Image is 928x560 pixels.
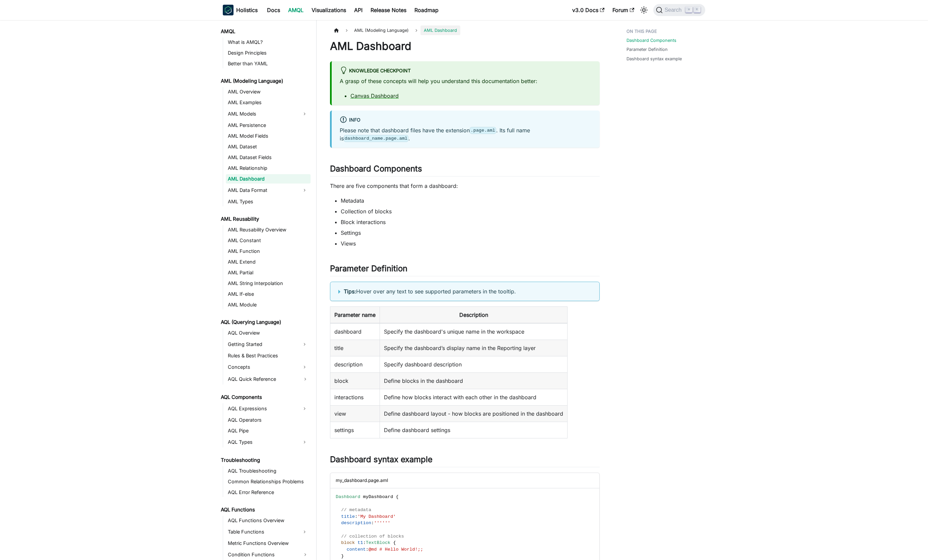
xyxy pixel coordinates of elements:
a: AQL Overview [226,328,311,338]
a: AML Reusability Overview [226,225,311,234]
a: Troubleshooting [219,456,311,465]
a: AQL Functions [219,505,311,514]
a: AML Dataset Fields [226,153,311,162]
a: AQL (Querying Language) [219,318,311,327]
td: dashboard [330,323,380,340]
kbd: ⌘ [685,7,692,13]
a: AML Partial [226,268,311,277]
a: AML Dashboard [226,174,311,184]
a: AML (Modeling Language) [219,76,311,86]
nav: Docs sidebar [216,20,317,560]
a: AMQL [284,5,308,15]
span: AML (Modeling Language) [351,25,412,35]
a: Concepts [226,362,299,372]
b: Holistics [236,6,258,14]
h2: Dashboard syntax example [330,454,600,467]
a: Release Notes [367,5,410,15]
a: Parameter Definition [626,46,668,53]
li: Settings [341,229,600,237]
a: Better than YAML [226,59,311,68]
a: What is AMQL? [226,38,311,47]
a: v3.0 Docs [568,5,608,15]
th: Parameter name [330,306,380,323]
span: Dashboard [336,494,360,499]
span: : [366,547,369,552]
a: API [350,5,367,15]
button: Switch between dark and light mode (currently light mode) [639,5,649,15]
a: HolisticsHolistics [223,5,258,15]
button: Expand sidebar category 'Concepts' [299,362,311,372]
div: my_dashboard.page.aml [330,473,599,488]
td: Define how blocks interact with each other in the dashboard [380,389,568,405]
span: t1 [357,540,363,545]
a: Rules & Best Practices [226,351,311,360]
span: description [341,520,371,526]
td: interactions [330,389,380,405]
a: Docs [263,5,284,15]
span: block [341,540,355,545]
b: Tips: [344,288,356,295]
a: Canvas Dashboard [350,92,399,99]
a: AMQL [219,27,311,36]
a: Design Principles [226,48,311,58]
td: Specify dashboard description [380,356,568,372]
a: Common Relationships Problems [226,477,311,486]
span: : [371,520,374,526]
td: settings [330,422,380,438]
span: } [341,554,344,559]
a: Getting Started [226,339,299,350]
a: AML Model Fields [226,131,311,141]
a: AML Relationship [226,163,311,173]
summary: Tips:Hover over any text to see supported parameters in the tooltip. [338,287,591,295]
li: Block interactions [341,218,600,226]
a: AML Function [226,247,311,256]
a: AML Extend [226,257,311,267]
td: description [330,356,380,372]
a: Metric Functions Overview [226,539,311,548]
span: '''''' [374,520,390,526]
a: Forum [608,5,638,15]
button: Expand sidebar category 'AML Models' [299,109,311,119]
a: AML Overview [226,87,311,96]
a: Condition Functions [226,549,311,560]
a: AML Dataset [226,142,311,151]
a: Dashboard syntax example [626,56,682,62]
code: dashboard_name.page.aml [344,135,408,142]
li: Metadata [341,197,600,205]
a: AQL Quick Reference [226,374,311,384]
span: 'My Dashboard' [357,514,396,519]
span: : [355,514,357,519]
img: Holistics [223,5,234,15]
td: Specify the dashboard’s display name in the Reporting layer [380,340,568,356]
span: { [393,540,396,545]
button: Expand sidebar category 'AML Data Format' [299,185,311,196]
span: myDashboard [363,494,393,499]
p: Please note that dashboard files have the extension . Its full name is . [340,126,592,142]
li: Views [341,239,600,248]
button: Search (Command+K) [653,4,705,16]
button: Expand sidebar category 'AQL Types' [299,437,311,447]
a: AML Persistence [226,121,311,130]
a: AML Module [226,300,311,309]
span: content [347,547,366,552]
button: Expand sidebar category 'Table Functions' [299,527,311,537]
span: AML Dashboard [420,25,460,35]
td: Define dashboard layout - how blocks are positioned in the dashboard [380,405,568,422]
span: : [363,540,366,545]
span: // collection of blocks [341,534,404,539]
a: Home page [330,25,343,35]
a: AQL Error Reference [226,488,311,497]
a: AML If-else [226,289,311,299]
kbd: K [694,7,701,13]
td: Specify the dashboard's unique name in the workspace [380,323,568,340]
a: AML Data Format [226,185,299,196]
button: Expand sidebar category 'Getting Started' [299,339,311,350]
h1: AML Dashboard [330,40,600,53]
p: There are five components that form a dashboard: [330,182,600,190]
a: AQL Operators [226,415,311,425]
a: Dashboard Components [626,37,676,44]
a: AQL Types [226,437,299,447]
a: Roadmap [410,5,443,15]
a: Table Functions [226,527,299,537]
p: A grasp of these concepts will help you understand this documentation better: [340,77,592,85]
